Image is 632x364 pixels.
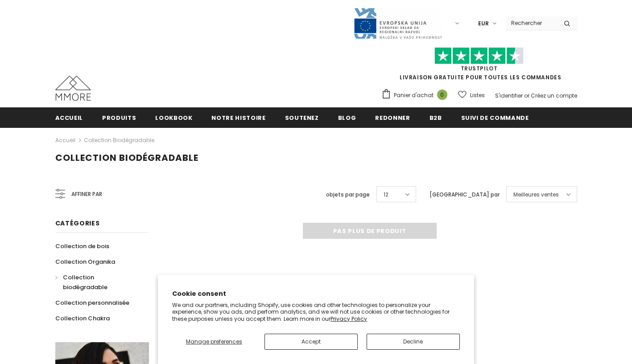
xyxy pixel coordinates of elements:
[384,190,388,199] span: 12
[84,136,154,144] a: Collection biodégradable
[211,114,265,122] span: Notre histoire
[55,258,115,266] span: Collection Organika
[394,91,434,100] span: Panier d'achat
[55,151,198,164] span: Collection biodégradable
[55,107,83,127] a: Accueil
[155,107,192,127] a: Lookbook
[381,89,452,102] a: Panier d'achat 0
[330,315,367,323] a: Privacy Policy
[55,135,75,146] a: Accueil
[102,107,136,127] a: Produits
[381,51,577,81] span: LIVRAISON GRATUITE POUR TOUTES LES COMMANDES
[326,190,370,199] label: objets par page
[63,273,107,291] span: Collection biodégradable
[375,107,410,127] a: Redonner
[513,190,559,199] span: Meilleures ventes
[211,107,265,127] a: Notre histoire
[434,47,524,65] img: Faites confiance aux étoiles pilotes
[338,114,356,122] span: Blog
[353,19,442,27] a: Javni Razpis
[437,90,447,100] span: 0
[55,76,91,101] img: Cas MMORE
[71,189,102,199] span: Affiner par
[524,92,529,99] span: or
[430,107,442,127] a: B2B
[55,114,83,122] span: Accueil
[155,114,192,122] span: Lookbook
[285,107,319,127] a: soutenez
[367,334,460,350] button: Decline
[102,114,136,122] span: Produits
[458,87,485,103] a: Listes
[470,91,485,100] span: Listes
[186,338,242,345] span: Manage preferences
[353,7,442,40] img: Javni Razpis
[264,334,358,350] button: Accept
[430,190,500,199] label: [GEOGRAPHIC_DATA] par
[375,114,410,122] span: Redonner
[172,289,460,299] h2: Cookie consent
[338,107,356,127] a: Blog
[172,302,460,323] p: We and our partners, including Shopify, use cookies and other technologies to personalize your ex...
[495,92,523,99] a: S'identifier
[55,270,139,295] a: Collection biodégradable
[461,65,498,72] a: TrustPilot
[461,114,529,122] span: Suivi de commande
[55,299,129,307] span: Collection personnalisée
[531,92,577,99] a: Créez un compte
[55,311,110,326] a: Collection Chakra
[172,334,256,350] button: Manage preferences
[55,238,109,254] a: Collection de bois
[461,107,529,127] a: Suivi de commande
[285,114,319,122] span: soutenez
[55,219,100,228] span: Catégories
[55,314,110,323] span: Collection Chakra
[55,254,115,270] a: Collection Organika
[506,16,557,29] input: Search Site
[55,295,129,311] a: Collection personnalisée
[430,114,442,122] span: B2B
[478,19,489,28] span: EUR
[55,242,109,250] span: Collection de bois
